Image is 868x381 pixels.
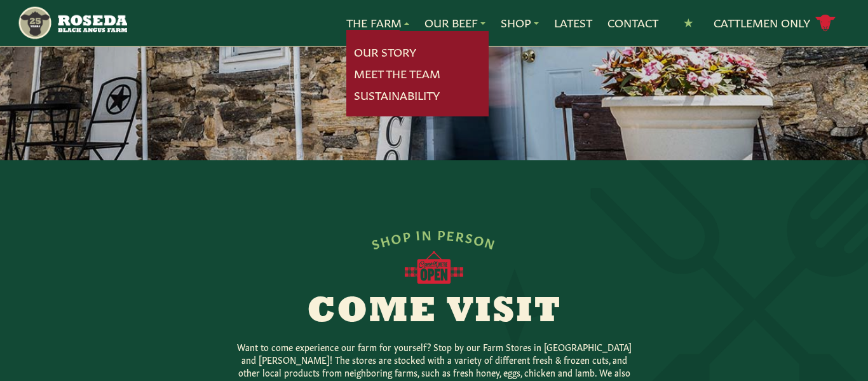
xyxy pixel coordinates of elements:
span: E [446,227,456,242]
a: Sustainability [354,87,440,104]
a: Our Beef [424,15,485,31]
span: R [455,228,466,243]
a: Cattlemen Only [714,12,836,34]
span: P [402,228,412,243]
a: Our Story [354,44,416,60]
h2: Come Visit [190,294,678,330]
a: Latest [554,15,592,31]
span: N [484,234,498,251]
img: https://roseda.com/wp-content/uploads/2021/05/roseda-25-header.png [17,5,127,41]
span: O [390,229,403,245]
span: O [473,231,487,247]
a: Shop [501,15,539,31]
a: The Farm [346,15,409,31]
a: Meet The Team [354,66,440,82]
span: S [370,235,382,251]
span: S [465,229,475,244]
div: SHOP IN PERSON [369,226,498,251]
span: N [421,226,433,241]
span: P [437,226,447,241]
span: H [379,232,393,248]
span: I [416,227,422,242]
a: Contact [607,15,658,31]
